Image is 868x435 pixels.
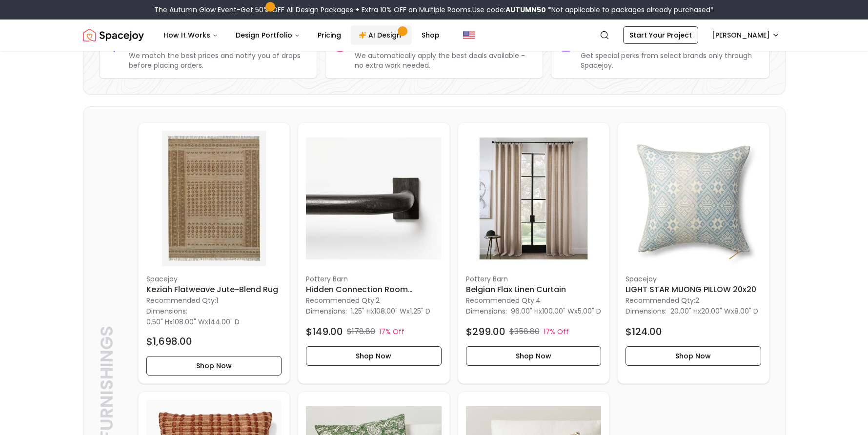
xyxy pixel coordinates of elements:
h6: Belgian Flax Linen Curtain [466,284,602,296]
p: 17% Off [544,327,569,336]
h6: Keziah Flatweave Jute-Blend Rug [146,284,282,296]
a: Hidden Connection Room Darkening Curtain Rod 60-108 imagePottery BarnHidden Connection Room Darke... [298,122,450,384]
div: LIGHT STAR MUONG PILLOW 20x20 [617,122,769,384]
span: Use code: [472,5,546,15]
p: $178.80 [347,326,375,337]
p: Dimensions: [146,305,187,317]
a: Pricing [310,25,349,45]
span: 100.00" W [542,306,574,316]
p: Spacejoy [146,274,282,284]
button: Shop Now [466,346,602,366]
span: 144.00" D [208,317,240,327]
p: Pottery Barn [466,274,602,284]
img: Hidden Connection Room Darkening Curtain Rod 60-108 image [306,131,442,266]
h4: $1,698.00 [146,335,192,348]
div: Belgian Flax Linen Curtain [458,122,610,384]
a: Belgian Flax Linen Curtain imagePottery BarnBelgian Flax Linen CurtainRecommended Qty:4Dimensions... [458,122,610,384]
button: Shop Now [626,346,761,366]
span: 1.25" D [410,306,430,316]
p: Recommended Qty: 2 [306,296,442,305]
p: Pottery Barn [306,274,442,284]
span: 20.00" W [701,306,731,316]
button: Design Portfolio [228,25,308,45]
div: Keziah Flatweave Jute-Blend Rug [138,122,290,384]
p: x x [351,306,430,316]
a: Start Your Project [623,26,698,44]
span: 108.00" W [173,317,205,327]
img: LIGHT STAR MUONG PILLOW 20x20 image [626,131,761,266]
p: x x [146,317,240,327]
a: Shop [414,25,447,45]
img: Spacejoy Logo [83,25,144,45]
h4: $124.00 [626,325,662,338]
span: 5.00" D [578,306,601,316]
p: Recommended Qty: 1 [146,296,282,305]
img: Belgian Flax Linen Curtain image [466,131,602,266]
p: Spacejoy [626,274,761,284]
div: Hidden Connection Room Darkening Curtain Rod 60-108 [298,122,450,384]
p: Dimensions: [306,305,347,317]
span: 108.00" W [374,306,406,316]
p: Dimensions: [626,305,666,317]
span: *Not applicable to packages already purchased* [546,5,714,15]
span: 1.25" H [351,306,371,316]
a: AI Design [351,25,412,45]
a: LIGHT STAR MUONG PILLOW 20x20 imageSpacejoyLIGHT STAR MUONG PILLOW 20x20Recommended Qty:2Dimensio... [617,122,769,384]
span: 20.00" H [670,306,698,316]
p: We match the best prices and notify you of drops before placing orders. [129,51,309,70]
button: How It Works [156,25,226,45]
h4: $299.00 [466,325,505,338]
button: [PERSON_NAME] [706,26,786,44]
p: 17% Off [379,327,404,336]
p: Recommended Qty: 4 [466,296,602,305]
span: 0.50" H [146,317,169,327]
a: Keziah Flatweave Jute-Blend Rug imageSpacejoyKeziah Flatweave Jute-Blend RugRecommended Qty:1Dime... [138,122,290,384]
img: United States [463,29,475,41]
nav: Global [83,20,786,51]
span: 8.00" D [734,306,758,316]
span: 96.00" H [511,306,539,316]
p: Recommended Qty: 2 [626,296,761,305]
button: Shop Now [146,356,282,376]
p: Dimensions: [466,305,507,317]
h4: $149.00 [306,325,343,338]
b: AUTUMN50 [505,5,546,15]
div: The Autumn Glow Event-Get 50% OFF All Design Packages + Extra 10% OFF on Multiple Rooms. [154,5,714,15]
h6: Hidden Connection Room Darkening Curtain Rod 60-108 [306,284,442,296]
p: Get special perks from select brands only through Spacejoy. [581,51,761,70]
button: Shop Now [306,346,442,366]
p: $358.80 [509,326,540,337]
img: Keziah Flatweave Jute-Blend Rug image [146,131,282,266]
p: We automatically apply the best deals available - no extra work needed. [355,51,535,70]
nav: Main [156,25,447,45]
a: Spacejoy [83,25,144,45]
p: x x [670,306,758,316]
h6: LIGHT STAR MUONG PILLOW 20x20 [626,284,761,296]
p: x x [511,306,601,316]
